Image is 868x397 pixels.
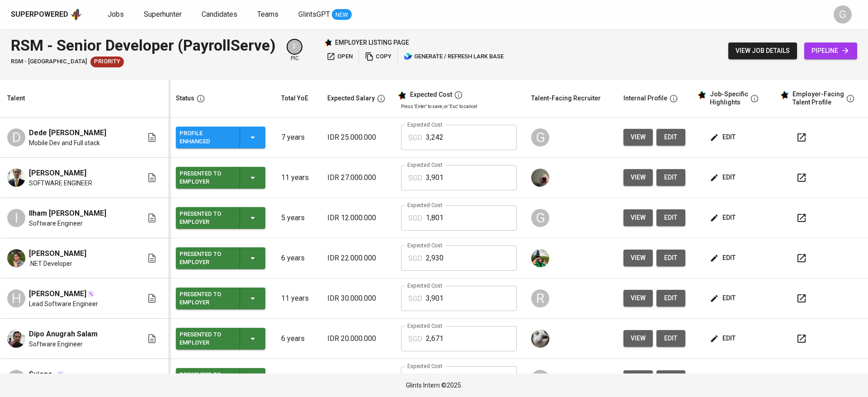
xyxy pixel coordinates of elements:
img: lark [404,52,413,61]
button: Presented to Employer [176,167,265,189]
span: Software Engineer [29,219,83,228]
span: edit [712,293,736,304]
img: glints_star.svg [697,90,706,99]
div: Presented to Employer [179,329,232,349]
div: G [531,128,549,147]
div: R [531,289,549,307]
p: IDR 25.000.000 [327,132,387,143]
button: edit [708,129,739,146]
img: glints_star.svg [397,91,406,100]
span: edit [712,333,736,344]
div: Total YoE [281,93,308,104]
button: view [623,209,653,226]
a: Candidates [202,9,239,20]
div: Employer-Facing Talent Profile [793,90,844,106]
div: Presented to Employer [179,208,232,228]
img: glints_star.svg [780,90,789,99]
p: 7 years [281,132,313,143]
div: G [834,5,852,24]
button: edit [708,370,739,387]
button: edit [656,250,685,266]
span: Teams [257,10,278,19]
p: SGD [408,213,422,224]
span: Dipo Anugrah Salam [29,329,98,340]
div: pic [287,39,302,62]
span: view [631,212,646,223]
span: edit [712,212,736,223]
button: edit [708,209,739,226]
span: edit [664,172,678,183]
span: Jobs [108,10,124,19]
span: Sujono . [29,369,56,380]
span: view [631,132,646,143]
span: edit [712,132,736,143]
span: edit [712,373,736,384]
span: view [631,333,646,344]
img: magic_wand.svg [57,371,64,378]
div: Expected Salary [327,93,375,104]
button: Presented to Employer [176,207,265,229]
div: Internal Profile [623,93,667,104]
a: Jobs [108,9,126,20]
button: view [623,330,653,347]
div: D [7,128,25,147]
div: I [7,209,25,227]
span: SOFTWARE ENGINEER [29,179,92,188]
button: view [623,169,653,186]
button: view [623,370,653,387]
span: Mobile Dev and Full stack [29,138,100,147]
button: lark generate / refresh lark base [401,50,506,64]
button: Profile Enhanced [176,127,265,148]
a: GlintsGPT NEW [298,9,352,20]
div: Superpowered [11,9,68,20]
button: edit [656,330,685,347]
span: Priority [90,57,124,66]
button: edit [708,250,739,266]
button: edit [656,129,685,146]
img: magic_wand.svg [87,290,94,298]
img: aji.muda@glints.com [531,169,549,187]
a: pipeline [804,43,857,59]
button: edit [708,290,739,307]
button: view [623,129,653,146]
div: S [7,370,25,388]
div: Talent [7,93,25,104]
a: Teams [257,9,280,20]
a: Superhunter [144,9,184,20]
p: 5 years [281,213,313,223]
img: Glints Star [324,38,332,47]
p: employer listing page [335,38,409,47]
div: Presented to Employer [179,168,232,188]
a: Superpoweredapp logo [11,8,82,21]
img: eva@glints.com [531,249,549,267]
div: Expected Cost [410,91,452,99]
div: H [7,289,25,307]
img: app logo [70,8,82,21]
span: view [631,373,646,384]
span: Candidates [202,10,237,19]
span: edit [664,252,678,264]
span: Dede [PERSON_NAME] [29,128,106,138]
img: Daffa Daraz Aslam [7,249,25,267]
p: 6 years [281,333,313,344]
img: Dipo Anugrah Salam [7,330,25,348]
p: 6 years [281,253,313,264]
button: open [324,50,355,64]
div: Presented to Employer [179,288,232,308]
span: [PERSON_NAME] [29,288,86,299]
span: edit [664,212,678,223]
button: copy [363,50,394,64]
button: edit [656,290,685,307]
div: F [287,39,302,55]
div: G [531,209,549,227]
span: copy [365,52,392,62]
span: [PERSON_NAME] [29,168,86,179]
button: view job details [728,43,797,59]
button: edit [656,370,685,387]
div: Status [176,93,194,104]
span: open [326,52,353,62]
span: edit [664,333,678,344]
